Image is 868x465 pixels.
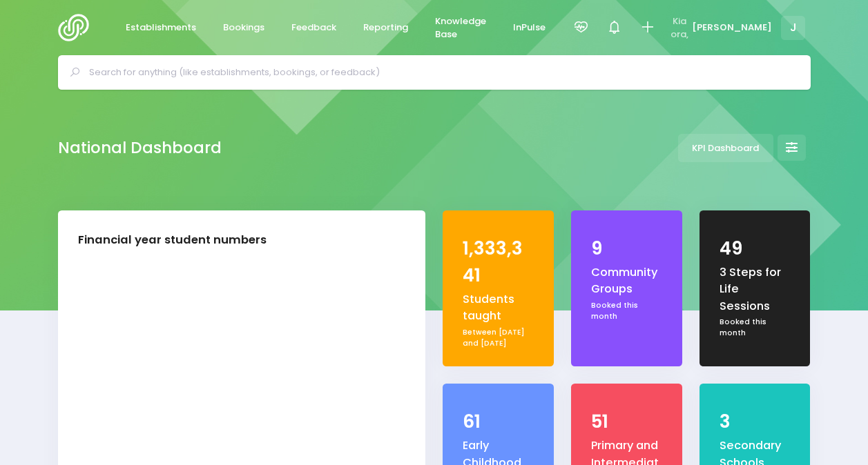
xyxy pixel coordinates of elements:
[291,21,336,34] span: Feedback
[670,14,690,41] span: Kia ora,
[212,14,276,41] a: Bookings
[720,235,790,262] div: 49
[692,21,772,34] span: [PERSON_NAME]
[463,408,533,435] div: 61
[78,232,267,249] div: Financial year student numbers
[720,408,790,435] div: 3
[463,291,533,325] div: Students taught
[591,300,662,321] div: Booked this month
[591,408,662,435] div: 51
[463,327,533,348] div: Between [DATE] and [DATE]
[591,264,662,298] div: Community Groups
[126,21,196,34] span: Establishments
[591,235,662,262] div: 9
[720,264,790,315] div: 3 Steps for Life Sessions
[424,8,498,48] a: Knowledge Base
[223,21,264,34] span: Bookings
[513,21,546,34] span: InPulse
[435,14,486,41] span: Knowledge Base
[89,62,791,83] input: Search for anything (like establishments, bookings, or feedback)
[352,14,420,41] a: Reporting
[363,21,408,34] span: Reporting
[58,139,222,157] h2: National Dashboard
[463,235,533,289] div: 1,333,341
[502,14,557,41] a: InPulse
[280,14,348,41] a: Feedback
[720,317,790,338] div: Booked this month
[115,14,208,41] a: Establishments
[678,134,773,162] a: KPI Dashboard
[781,16,805,40] span: J
[58,14,97,41] img: Logo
